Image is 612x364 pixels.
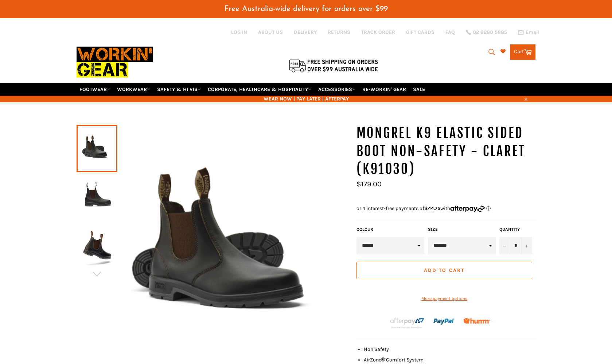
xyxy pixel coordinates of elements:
h1: MONGREL K9 Elastic Sided Boot Non-Safety - Claret (K91030) [356,124,536,178]
a: FOOTWEAR [77,83,113,96]
a: Email [518,29,539,35]
a: More payment options [356,296,532,302]
a: 02 6280 5885 [466,30,507,35]
label: COLOUR [356,226,424,233]
button: Add to Cart [356,262,532,279]
span: WEAR NOW | PAY LATER | AFTERPAY [77,95,536,102]
span: 02 6280 5885 [473,30,507,35]
img: MONGREL K9 Elastic Sided Boot Non-Safety - Claret (K91030) - Workin' Gear [80,226,114,266]
span: $179.00 [356,180,382,188]
img: Flat $9.95 shipping Australia wide [288,58,379,73]
img: MONGREL K9 Elastic Sided Boot Non-Safety - Claret (K91030) - Workin' Gear [80,177,114,217]
a: FAQ [445,29,455,36]
a: RE-WORKIN' GEAR [359,83,409,96]
a: GIFT CARDS [406,29,434,36]
a: ACCESSORIES [315,83,358,96]
span: Email [526,30,539,35]
span: Non Safety [364,346,389,352]
a: WORKWEAR [114,83,153,96]
a: TRACK ORDER [361,29,395,36]
span: Add to Cart [424,267,464,273]
a: CORPORATE, HEALTHCARE & HOSPITALITY [205,83,314,96]
button: Reduce item quantity by one [499,237,510,254]
a: SALE [410,83,428,96]
a: ABOUT US [258,29,283,36]
span: Free Australia-wide delivery for orders over $99 [224,5,388,13]
span: AirZone® Comfort System [364,357,424,363]
a: DELIVERY [294,29,317,36]
a: SAFETY & HI VIS [154,83,204,96]
img: Workin Gear leaders in Workwear, Safety Boots, PPE, Uniforms. Australia's No.1 in Workwear [77,41,153,83]
a: RETURNS [328,29,350,36]
a: Cart [510,44,535,60]
a: Log in [231,29,247,35]
img: Humm_core_logo_RGB-01_300x60px_small_195d8312-4386-4de7-b182-0ef9b6303a37.png [463,318,490,324]
img: paypal.png [433,311,455,332]
label: Size [428,226,496,233]
img: Afterpay-Logo-on-dark-bg_large.png [389,317,425,329]
button: Increase item quantity by one [521,237,532,254]
label: Quantity [499,226,532,233]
